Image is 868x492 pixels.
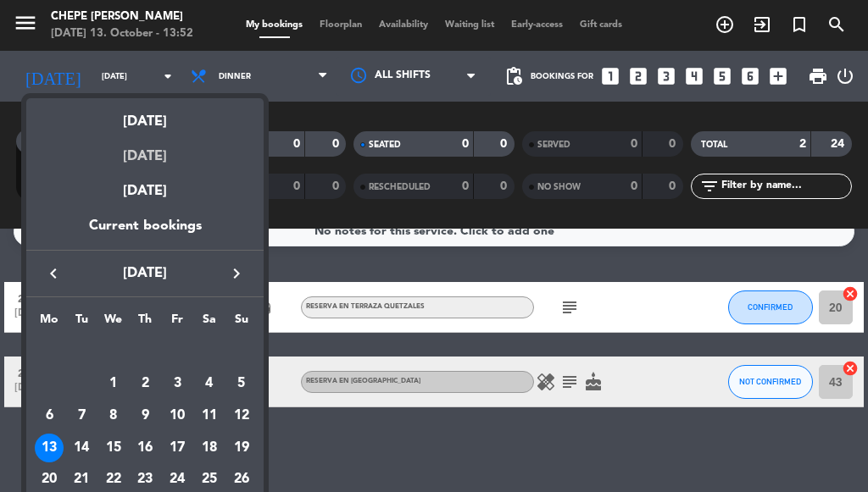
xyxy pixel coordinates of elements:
[69,263,221,285] span: [DATE]
[195,401,224,430] div: 11
[227,434,256,462] div: 19
[225,310,258,336] th: Sunday
[130,432,162,464] td: October 16, 2025
[97,368,130,401] td: October 1, 2025
[163,401,192,430] div: 10
[33,432,65,464] td: October 13, 2025
[97,400,130,432] td: October 8, 2025
[67,434,96,462] div: 14
[65,400,97,432] td: October 7, 2025
[195,434,224,462] div: 18
[99,434,128,462] div: 15
[99,369,128,398] div: 1
[161,400,193,432] td: October 10, 2025
[97,310,130,336] th: Wednesday
[43,263,64,284] i: keyboard_arrow_left
[26,215,264,250] div: Current bookings
[67,401,96,430] div: 7
[131,401,159,430] div: 9
[163,369,192,398] div: 3
[97,432,130,464] td: October 15, 2025
[33,336,257,368] td: OCT
[193,432,225,464] td: October 18, 2025
[26,168,264,215] div: [DATE]
[99,401,128,430] div: 8
[193,400,225,432] td: October 11, 2025
[35,434,64,462] div: 13
[161,432,193,464] td: October 17, 2025
[227,401,256,430] div: 12
[195,369,224,398] div: 4
[161,310,193,336] th: Friday
[193,368,225,401] td: October 4, 2025
[225,432,258,464] td: October 19, 2025
[131,434,159,462] div: 16
[221,263,252,285] button: keyboard_arrow_right
[225,400,258,432] td: October 12, 2025
[33,310,65,336] th: Monday
[35,401,64,430] div: 6
[163,434,192,462] div: 17
[225,368,258,401] td: October 5, 2025
[161,368,193,401] td: October 3, 2025
[130,310,162,336] th: Thursday
[226,263,247,284] i: keyboard_arrow_right
[193,310,225,336] th: Saturday
[33,400,65,432] td: October 6, 2025
[65,310,97,336] th: Tuesday
[227,369,256,398] div: 5
[130,400,162,432] td: October 9, 2025
[65,432,97,464] td: October 14, 2025
[38,263,69,285] button: keyboard_arrow_left
[26,133,264,168] div: [DATE]
[131,369,159,398] div: 2
[130,368,162,401] td: October 2, 2025
[26,98,264,133] div: [DATE]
